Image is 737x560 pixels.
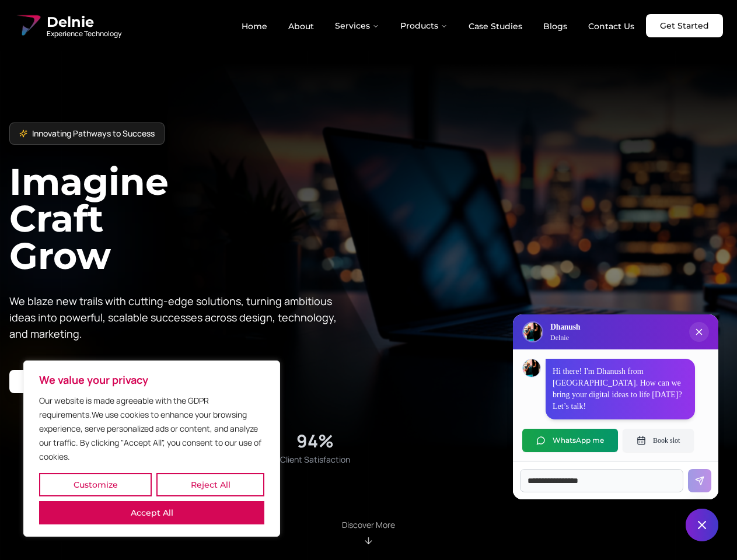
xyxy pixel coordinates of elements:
[553,366,688,412] p: Hi there! I'm Dhanush from [GEOGRAPHIC_DATA]. How can we bring your digital ideas to life [DATE]?...
[32,128,155,139] span: Innovating Pathways to Success
[534,16,577,36] a: Blogs
[39,473,152,496] button: Customize
[523,323,542,341] img: Delnie Logo
[459,16,532,36] a: Case Studies
[232,14,644,37] nav: Main
[646,14,723,37] a: Get Started
[296,430,334,452] div: 94%
[39,394,264,464] p: Our website is made agreeable with the GDPR requirements.We use cookies to enhance your browsing ...
[9,293,345,342] p: We blaze new trails with cutting-edge solutions, turning ambitious ideas into powerful, scalable ...
[47,29,121,38] span: Experience Technology
[391,14,457,37] button: Products
[342,519,395,546] div: Scroll to About section
[342,519,395,531] p: Discover More
[156,473,264,496] button: Reject All
[39,501,264,524] button: Accept All
[279,16,323,36] a: About
[47,13,121,32] span: Delnie
[579,16,644,36] a: Contact Us
[522,429,618,452] button: WhatsApp me
[686,509,718,541] button: Close chat
[39,373,264,387] p: We value your privacy
[623,429,694,452] button: Book slot
[9,370,143,393] a: Start your project with us
[9,163,369,274] h1: Imagine Craft Grow
[14,12,121,40] a: Delnie Logo Full
[280,454,350,466] span: Client Satisfaction
[689,322,709,342] button: Close chat popup
[550,333,580,342] p: Delnie
[523,359,540,377] img: Dhanush
[232,16,277,36] a: Home
[326,14,389,37] button: Services
[14,12,42,40] img: Delnie Logo
[550,321,580,333] h3: Dhanush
